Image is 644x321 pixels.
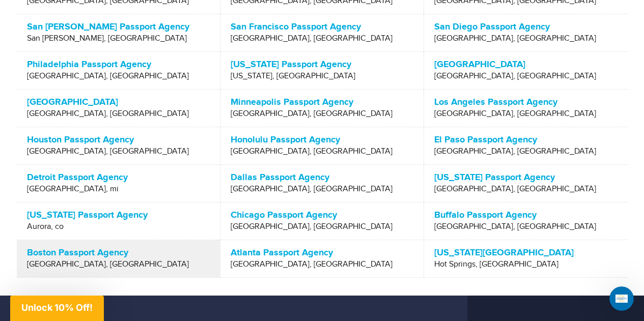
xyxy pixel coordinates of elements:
span: San [PERSON_NAME], [GEOGRAPHIC_DATA] [27,34,210,44]
span: [GEOGRAPHIC_DATA], [GEOGRAPHIC_DATA] [27,259,210,270]
p: Honolulu Passport Agency [231,135,413,145]
a: El Paso Passport Agency [GEOGRAPHIC_DATA], [GEOGRAPHIC_DATA] [424,127,628,164]
a: Detroit Passport Agency [GEOGRAPHIC_DATA], mi [17,165,220,202]
a: [GEOGRAPHIC_DATA] [GEOGRAPHIC_DATA], [GEOGRAPHIC_DATA] [17,90,220,127]
p: San Diego Passport Agency [434,22,618,32]
a: Honolulu Passport Agency [GEOGRAPHIC_DATA], [GEOGRAPHIC_DATA] [220,127,424,164]
a: Philadelphia Passport Agency [GEOGRAPHIC_DATA], [GEOGRAPHIC_DATA] [17,52,220,89]
span: [GEOGRAPHIC_DATA], [GEOGRAPHIC_DATA] [434,147,618,157]
a: San Diego Passport Agency [GEOGRAPHIC_DATA], [GEOGRAPHIC_DATA] [424,14,628,51]
span: [GEOGRAPHIC_DATA], [GEOGRAPHIC_DATA] [27,147,210,157]
a: [GEOGRAPHIC_DATA] [GEOGRAPHIC_DATA], [GEOGRAPHIC_DATA] [424,52,628,89]
a: Minneapolis Passport Agency [GEOGRAPHIC_DATA], [GEOGRAPHIC_DATA] [220,90,424,127]
iframe: Intercom live chat [609,286,634,311]
p: Minneapolis Passport Agency [231,97,413,107]
span: [GEOGRAPHIC_DATA], [GEOGRAPHIC_DATA] [231,184,413,194]
span: [GEOGRAPHIC_DATA], [GEOGRAPHIC_DATA] [27,71,210,81]
span: [US_STATE], [GEOGRAPHIC_DATA] [231,71,413,81]
span: Hot Springs, [GEOGRAPHIC_DATA] [434,259,618,270]
p: [US_STATE] Passport Agency [231,60,413,70]
a: Atlanta Passport Agency [GEOGRAPHIC_DATA], [GEOGRAPHIC_DATA] [220,240,424,277]
p: [US_STATE] Passport Agency [27,210,210,220]
a: [US_STATE] Passport Agency [GEOGRAPHIC_DATA], [GEOGRAPHIC_DATA] [424,165,628,202]
a: Houston Passport Agency [GEOGRAPHIC_DATA], [GEOGRAPHIC_DATA] [17,127,220,164]
p: Chicago Passport Agency [231,210,413,220]
p: San [PERSON_NAME] Passport Agency [27,22,210,32]
a: San Francisco Passport Agency [GEOGRAPHIC_DATA], [GEOGRAPHIC_DATA] [220,14,424,51]
span: [GEOGRAPHIC_DATA], [GEOGRAPHIC_DATA] [434,34,618,44]
div: Unlock 10% Off! [10,296,104,321]
p: [GEOGRAPHIC_DATA] [434,60,618,70]
span: [GEOGRAPHIC_DATA], [GEOGRAPHIC_DATA] [434,109,618,119]
p: San Francisco Passport Agency [231,22,413,32]
p: Buffalo Passport Agency [434,210,618,220]
p: Dallas Passport Agency [231,172,413,183]
p: [US_STATE] Passport Agency [434,172,618,183]
span: [GEOGRAPHIC_DATA], [GEOGRAPHIC_DATA] [231,222,413,232]
p: El Paso Passport Agency [434,135,618,145]
p: Philadelphia Passport Agency [27,60,210,70]
a: Chicago Passport Agency [GEOGRAPHIC_DATA], [GEOGRAPHIC_DATA] [220,202,424,240]
p: Boston Passport Agency [27,248,210,258]
span: [GEOGRAPHIC_DATA], [GEOGRAPHIC_DATA] [27,109,210,119]
span: [GEOGRAPHIC_DATA], [GEOGRAPHIC_DATA] [231,147,413,157]
span: Unlock 10% Off! [21,302,93,313]
p: Houston Passport Agency [27,135,210,145]
span: [GEOGRAPHIC_DATA], [GEOGRAPHIC_DATA] [434,184,618,194]
span: [GEOGRAPHIC_DATA], [GEOGRAPHIC_DATA] [231,109,413,119]
p: Atlanta Passport Agency [231,248,413,258]
span: [GEOGRAPHIC_DATA], [GEOGRAPHIC_DATA] [434,222,618,232]
p: [GEOGRAPHIC_DATA] [27,97,210,107]
a: Buffalo Passport Agency [GEOGRAPHIC_DATA], [GEOGRAPHIC_DATA] [424,202,628,240]
span: Aurora, co [27,222,210,232]
span: [GEOGRAPHIC_DATA], [GEOGRAPHIC_DATA] [434,71,618,81]
a: San [PERSON_NAME] Passport Agency San [PERSON_NAME], [GEOGRAPHIC_DATA] [17,14,220,51]
a: [US_STATE] Passport Agency Aurora, co [17,202,220,240]
a: Boston Passport Agency [GEOGRAPHIC_DATA], [GEOGRAPHIC_DATA] [17,240,220,277]
a: Los Angeles Passport Agency [GEOGRAPHIC_DATA], [GEOGRAPHIC_DATA] [424,90,628,127]
p: Los Angeles Passport Agency [434,97,618,107]
span: [GEOGRAPHIC_DATA], mi [27,184,210,194]
p: [US_STATE][GEOGRAPHIC_DATA] [434,248,618,258]
a: [US_STATE][GEOGRAPHIC_DATA] Hot Springs, [GEOGRAPHIC_DATA] [424,240,628,277]
span: [GEOGRAPHIC_DATA], [GEOGRAPHIC_DATA] [231,259,413,270]
span: [GEOGRAPHIC_DATA], [GEOGRAPHIC_DATA] [231,34,413,44]
a: [US_STATE] Passport Agency [US_STATE], [GEOGRAPHIC_DATA] [220,52,424,89]
a: Dallas Passport Agency [GEOGRAPHIC_DATA], [GEOGRAPHIC_DATA] [220,165,424,202]
p: Detroit Passport Agency [27,172,210,183]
